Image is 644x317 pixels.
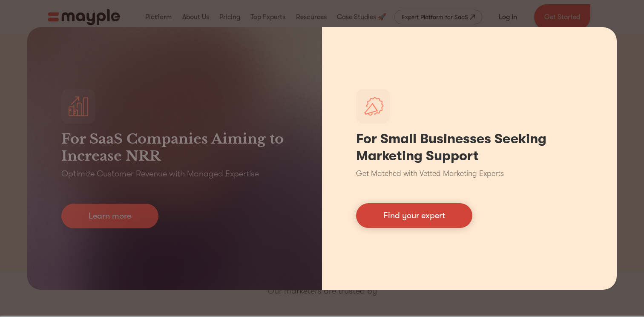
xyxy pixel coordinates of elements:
p: Get Matched with Vetted Marketing Experts [356,168,504,179]
p: Optimize Customer Revenue with Managed Expertise [61,168,259,180]
h3: For SaaS Companies Aiming to Increase NRR [61,130,288,164]
h1: For Small Businesses Seeking Marketing Support [356,130,583,164]
a: Learn more [61,204,158,228]
a: Find your expert [356,203,472,228]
